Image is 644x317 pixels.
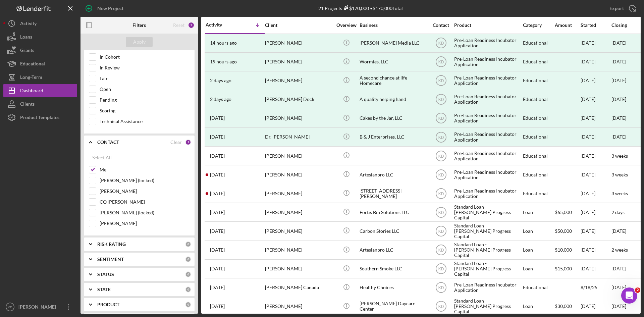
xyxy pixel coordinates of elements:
[438,60,444,64] text: KD
[265,260,332,278] div: [PERSON_NAME]
[100,75,190,82] label: Late
[100,209,190,216] label: [PERSON_NAME] (locked)
[97,257,124,262] b: SENTIMENT
[454,166,521,183] div: Pre-Loan Readiness Incubator Application
[454,222,521,240] div: Standard Loan - [PERSON_NAME] Progress Capital
[133,37,146,47] div: Apply
[97,242,126,247] b: RISK RATING
[428,22,453,28] div: Contact
[523,128,554,146] div: Educational
[523,72,554,90] div: Educational
[454,298,521,315] div: Standard Loan - [PERSON_NAME] Progress Capital
[100,107,190,114] label: Scoring
[342,5,369,11] div: $170,000
[80,2,130,15] button: New Project
[3,17,77,30] button: Activity
[360,166,427,183] div: Artesianpro LLC
[609,2,624,15] div: Export
[581,109,611,127] div: [DATE]
[210,153,225,159] time: 2025-10-02 21:01
[581,147,611,165] div: [DATE]
[132,22,146,28] b: Filters
[454,128,521,146] div: Pre-Loan Readiness Incubator Application
[603,2,641,15] button: Export
[360,222,427,240] div: Carbon Stories LLC
[210,172,225,177] time: 2025-10-02 00:32
[265,184,332,202] div: [PERSON_NAME]
[360,22,427,28] div: Business
[581,22,611,28] div: Started
[454,22,521,28] div: Product
[17,300,60,315] div: [PERSON_NAME]
[523,260,554,278] div: Loan
[265,109,332,127] div: [PERSON_NAME]
[454,72,521,90] div: Pre-Loan Readiness Incubator Application
[611,134,626,140] time: [DATE]
[100,166,190,173] label: Me
[3,57,77,70] button: Educational
[581,166,611,183] div: [DATE]
[611,228,626,234] time: [DATE]
[555,209,572,215] span: $65,000
[438,210,444,215] text: KD
[97,140,119,145] b: CONTACT
[581,298,611,315] div: [DATE]
[360,203,427,221] div: Fortis Bin Solutions LLC
[97,287,111,292] b: STATE
[611,209,625,215] time: 2 days
[360,260,427,278] div: Southern Smoke LLC
[265,147,332,165] div: [PERSON_NAME]
[210,228,225,234] time: 2025-09-18 15:37
[3,30,77,44] a: Loans
[581,184,611,202] div: [DATE]
[611,77,626,83] time: [DATE]
[97,272,114,277] b: STATUS
[265,222,332,240] div: [PERSON_NAME]
[265,241,332,259] div: [PERSON_NAME]
[265,53,332,71] div: [PERSON_NAME]
[210,266,225,271] time: 2025-08-20 13:53
[581,222,611,240] div: [DATE]
[523,279,554,297] div: Educational
[3,84,77,97] button: Dashboard
[581,53,611,71] div: [DATE]
[3,44,77,57] button: Grants
[206,22,235,28] div: Activity
[438,248,444,253] text: KD
[3,97,77,111] a: Clients
[265,279,332,297] div: [PERSON_NAME] Canada
[100,188,190,195] label: [PERSON_NAME]
[454,53,521,71] div: Pre-Loan Readiness Incubator Application
[210,285,225,290] time: 2025-08-18 14:55
[100,220,190,227] label: [PERSON_NAME]
[611,115,626,121] time: [DATE]
[454,260,521,278] div: Standard Loan - [PERSON_NAME] Progress Capital
[185,139,191,145] div: 1
[100,199,190,205] label: CQ [PERSON_NAME]
[360,279,427,297] div: Healthy Choices
[611,284,626,290] time: [DATE]
[581,91,611,108] div: [DATE]
[611,191,628,196] time: 3 weeks
[210,304,225,309] time: 2025-08-17 00:45
[523,109,554,127] div: Educational
[20,84,43,99] div: Dashboard
[3,111,77,124] a: Product Templates
[20,70,42,86] div: Long-Term
[438,191,444,196] text: KD
[635,287,640,293] span: 2
[20,44,34,59] div: Grants
[170,140,182,145] div: Clear
[523,166,554,183] div: Educational
[97,302,119,307] b: PRODUCT
[100,177,190,184] label: [PERSON_NAME] (locked)
[265,22,332,28] div: Client
[20,30,32,45] div: Loans
[581,241,611,259] div: [DATE]
[523,298,554,315] div: Loan
[265,34,332,52] div: [PERSON_NAME]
